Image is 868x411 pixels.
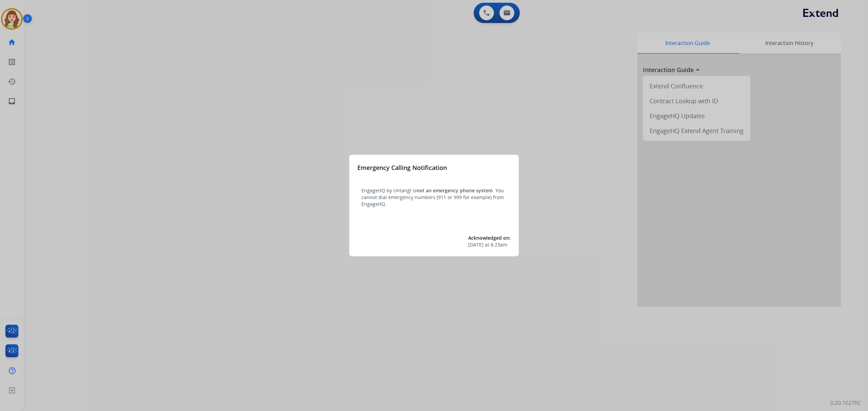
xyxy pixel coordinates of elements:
p: EngageHQ by Untangl is . You cannot dial emergency numbers (911 or 999 for example) from EngageHQ. [361,187,507,208]
span: Acknowledged on: [468,235,511,241]
span: not an emergency phone system [416,187,493,194]
p: 0.20.1027RC [830,399,861,407]
span: 8:23am [491,241,507,248]
span: [DATE] [468,241,484,248]
h3: Emergency Calling Notification [357,163,447,172]
div: at [468,241,511,248]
